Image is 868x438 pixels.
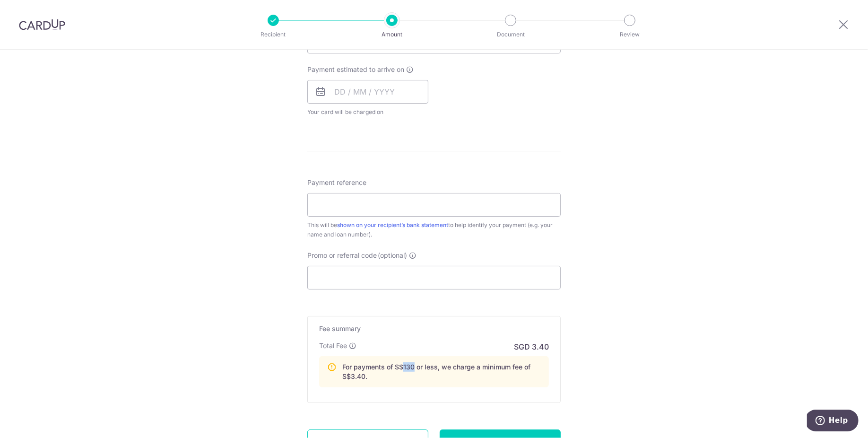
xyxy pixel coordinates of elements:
img: CardUp [19,19,65,30]
span: Promo or referral code [307,251,377,260]
span: (optional) [378,251,407,260]
p: Review [595,30,665,39]
p: SGD 3.40 [514,341,549,352]
p: For payments of S$130 or less, we charge a minimum fee of S$3.40. [342,362,541,381]
a: shown on your recipient’s bank statement [337,221,448,228]
h5: Fee summary [319,324,549,333]
div: This will be to help identify your payment (e.g. your name and loan number). [307,220,561,239]
p: Total Fee [319,341,347,350]
span: Payment reference [307,178,366,187]
span: Payment estimated to arrive on [307,65,404,74]
input: DD / MM / YYYY [307,80,428,104]
iframe: Opens a widget where you can find more information [807,410,859,433]
p: Document [476,30,546,39]
span: Your card will be charged on [307,107,428,117]
p: Amount [357,30,427,39]
p: Recipient [238,30,308,39]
